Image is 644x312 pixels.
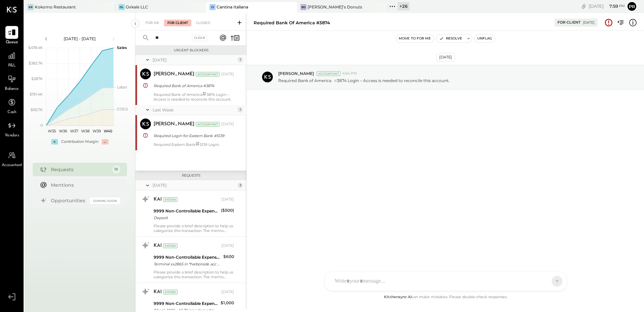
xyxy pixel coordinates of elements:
div: CI [210,4,216,10]
div: $1,000 [221,300,234,306]
div: Accountant [317,71,341,76]
div: System [163,290,178,294]
span: Vendors [5,133,19,139]
div: Please provide a brief description to help us categorize this transaction. The memo might be help... [154,224,234,233]
button: Unflag [475,34,495,43]
text: W38 [81,129,90,133]
div: [DATE] [153,182,236,188]
div: [DATE] [153,57,236,63]
div: Coming Soon [90,198,120,204]
div: 1 [237,107,243,112]
span: # [195,140,200,148]
div: + 26 [397,2,410,10]
div: copy link [580,3,587,10]
text: Sales [117,45,127,50]
div: Requests [51,166,109,173]
div: [DATE] [221,289,234,295]
div: Closed [193,20,214,26]
div: 9999 Non-Controllable Expenses:Other Income and Expenses:To Be Classified P&L [154,208,219,214]
text: $382.7K [29,61,43,66]
div: Terminal xx2865 in *harborside acc ount xx-x8908 ma xx0844 seq # xx6256 [154,261,221,267]
div: [DATE] [589,3,625,9]
a: Vendors [0,119,23,139]
div: [DATE] [221,72,234,77]
div: 1 [237,57,243,62]
div: KR [28,4,34,10]
a: P&L [0,49,23,69]
button: Resolve [437,34,465,43]
div: 9999 Non-Controllable Expenses:Other Income and Expenses:To Be Classified P&L [154,300,219,307]
div: BD [300,4,307,10]
a: Cash [0,96,23,115]
span: Queue [6,40,18,46]
div: [PERSON_NAME] [154,71,194,78]
div: ($500) [221,207,234,214]
a: Balance [0,73,23,92]
div: Accountant [196,122,220,127]
div: Urgent Blockers [139,48,243,53]
div: For Me [142,20,163,26]
text: W40 [103,129,112,133]
span: 4:54 PM [342,71,357,76]
text: W37 [70,129,78,133]
div: Opportunities [51,197,87,204]
div: 9999 Non-Controllable Expenses:Other Income and Expenses:To Be Classified P&L [154,254,221,261]
span: # [334,78,337,83]
span: P&L [8,63,16,69]
text: Labor [117,85,127,89]
div: OL [119,4,125,10]
div: Deposit [154,214,219,221]
span: # [202,90,206,98]
div: Required Bank of America #3874 [154,82,232,89]
div: $600 [223,253,234,260]
div: System [163,243,178,248]
text: $287K [31,76,43,81]
div: Required Bank of America 3874 Login – Access is needed to reconcile this account. [154,92,234,102]
div: [PERSON_NAME] [154,121,194,128]
span: Balance [5,86,19,92]
div: KAI [154,196,162,203]
div: 3 [237,183,243,188]
div: Clear [192,35,207,41]
div: + [51,139,58,145]
a: Accountant [0,149,23,168]
div: Kokomo Restaurant [35,4,76,10]
span: Cash [7,109,16,115]
div: Cantina Italiana [217,4,248,10]
text: W36 [59,129,67,133]
a: Queue [0,26,23,46]
div: Required Login for Eastern Bank #5139 [154,132,232,139]
div: Requests [139,173,243,178]
div: System [163,197,178,202]
span: [PERSON_NAME] [278,71,314,76]
text: $95.7K [31,107,43,112]
div: Oxkale LLC [126,4,148,10]
div: Required Eastern Bank 5139 Login. [154,141,234,147]
div: Last Week [153,107,236,113]
text: $478.4K [28,45,43,50]
div: For Client [557,20,581,25]
div: [DATE] [221,197,234,202]
div: [DATE] [221,122,234,127]
div: Accountant [196,72,220,77]
div: - [102,139,108,145]
text: COGS [117,107,128,111]
div: For Client [164,20,191,26]
div: 19 [112,165,120,174]
div: [DATE] - [DATE] [51,36,108,42]
text: $191.4K [30,92,43,97]
span: Accountant [2,162,22,168]
div: Mentions [51,182,117,188]
div: Required Bank of America #3874 [254,20,330,26]
div: Please provide a brief description to help us categorize this transaction. The memo might be help... [154,270,234,279]
div: [DATE] [583,20,594,25]
p: Required Bank of America 3874 Login – Access is needed to reconcile this account. [278,78,450,84]
div: KAI [154,242,162,249]
text: 0 [40,123,43,128]
div: KAI [154,289,162,295]
button: Pr [626,1,637,12]
div: [DATE] [221,243,234,249]
text: W35 [47,129,56,133]
div: Contribution Margin [61,139,98,145]
div: [DATE] [436,53,455,61]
